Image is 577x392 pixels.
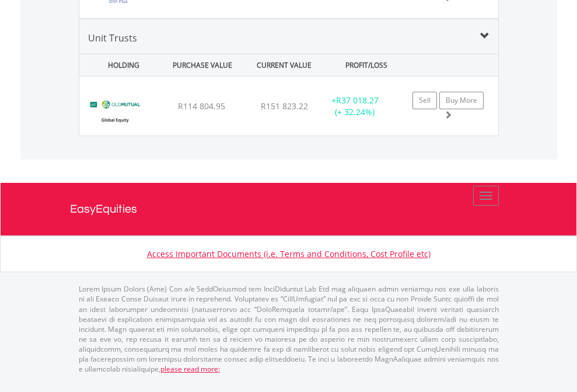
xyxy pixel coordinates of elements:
div: CURRENT VALUE [244,54,324,76]
a: EasyEquities [70,183,508,235]
span: Unit Trusts [88,32,137,44]
a: Access Important Documents (i.e. Terms and Conditions, Cost Profile etc) [147,248,431,259]
div: PROFIT/LOSS [327,54,406,76]
a: Buy More [439,92,484,109]
span: R151 823.22 [261,100,308,112]
div: + (+ 32.24%) [319,95,391,118]
div: PURCHASE VALUE [163,54,242,76]
span: R37 018.27 [336,95,379,106]
a: Sell [412,92,437,109]
img: UT.ZA.OMGB1.png [85,91,144,133]
div: HOLDING [81,54,160,76]
span: R114 804.95 [178,100,225,112]
p: Lorem Ipsum Dolors (Ame) Con a/e SeddOeiusmod tem InciDiduntut Lab Etd mag aliquaen admin veniamq... [79,284,499,374]
a: please read more: [160,364,220,374]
